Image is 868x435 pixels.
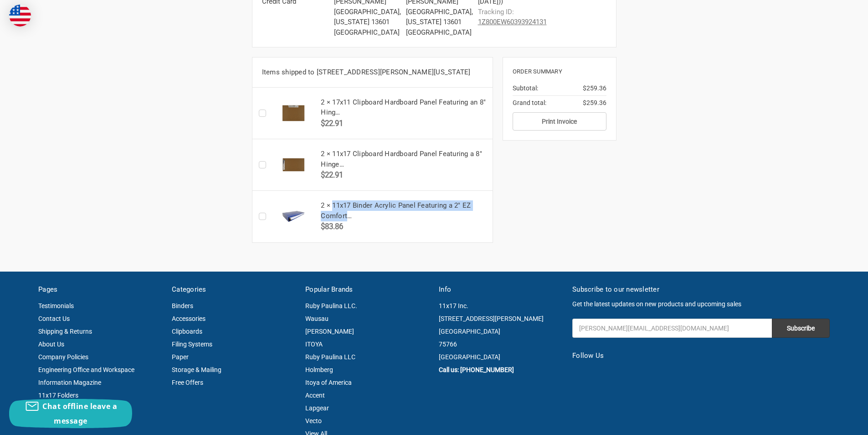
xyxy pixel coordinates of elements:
a: Contact Us [38,315,70,322]
a: Holmberg [305,366,333,373]
input: Your email address [572,319,772,338]
a: Filing Systems [172,341,212,348]
input: Subscribe [772,319,830,338]
span: $259.36 [583,84,606,93]
a: Itoya of America [305,379,352,386]
li: [GEOGRAPHIC_DATA], [US_STATE] 13601 [334,7,401,27]
h5: 2 × 11x17 Binder Acrylic Panel Featuring a 2" EZ Comfort… [321,200,487,221]
a: Vecto [305,417,322,425]
a: Clipboards [172,328,202,335]
a: Free Offers [172,379,203,386]
a: Ruby Paulina LLC. [305,302,357,309]
a: 1Z800EW60393924131 [478,18,547,26]
img: 17x11 Clipboard Hardboard Panel Featuring an 8" Hinge Clip Brown [272,102,313,125]
a: 11x17 Folders [38,392,78,399]
a: Lapgear [305,404,329,412]
span: $22.91 [321,170,343,179]
span: Chat offline leave a message [42,401,117,426]
p: Get the latest updates on new products and upcoming sales [572,299,830,309]
address: 11x17 Inc. [STREET_ADDRESS][PERSON_NAME] [GEOGRAPHIC_DATA] 75766 [GEOGRAPHIC_DATA] [439,299,563,363]
a: Ruby Paulina LLC [305,353,355,361]
span: Subtotal: [513,84,538,92]
h5: Subscribe to our newsletter [572,284,830,295]
span: $83.86 [321,222,343,231]
h5: Items shipped to [STREET_ADDRESS][PERSON_NAME][US_STATE] [262,67,483,78]
h5: Info [439,284,563,295]
button: Print Invoice [513,112,606,131]
h5: Pages [38,284,162,295]
a: Accessories [172,315,205,322]
h5: Popular Brands [305,284,429,295]
a: Engineering Office and Workspace Information Magazine [38,366,134,386]
h6: Order Summary [513,67,606,76]
img: 11x17 Binder Acrylic Panel Featuring a 2" EZ Comfort Locking Angle-D Blue [272,205,313,228]
button: Chat offline leave a message [9,399,132,428]
h5: Follow Us [572,351,830,361]
a: Wausau [305,315,329,322]
a: Call us: [PHONE_NUMBER] [439,366,514,373]
h5: 2 × 11x17 Clipboard Hardboard Panel Featuring a 8" Hinge… [321,149,487,169]
a: Testimonials [38,302,74,309]
li: [GEOGRAPHIC_DATA] [334,27,401,38]
img: duty and tax information for United States [9,5,31,26]
h5: 2 × 17x11 Clipboard Hardboard Panel Featuring an 8" Hing… [321,97,487,118]
span: Grand total: [513,99,546,106]
span: $22.91 [321,119,343,128]
a: Paper [172,353,189,361]
a: Storage & Mailing [172,366,221,373]
a: About Us [38,341,64,348]
a: ITOYA [305,341,323,348]
a: Shipping & Returns [38,328,92,335]
dt: Tracking ID: [478,7,514,17]
li: [GEOGRAPHIC_DATA], [US_STATE] 13601 [406,7,473,27]
h5: Categories [172,284,296,295]
a: Binders [172,302,193,309]
a: [PERSON_NAME] [305,328,354,335]
li: [GEOGRAPHIC_DATA] [406,27,473,38]
img: 11x17 Clipboard Hardboard Panel Featuring a 8" Hinge Clip Brown [272,153,313,176]
a: Company Policies [38,353,88,361]
a: Accent [305,392,325,399]
span: $259.36 [583,98,606,108]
